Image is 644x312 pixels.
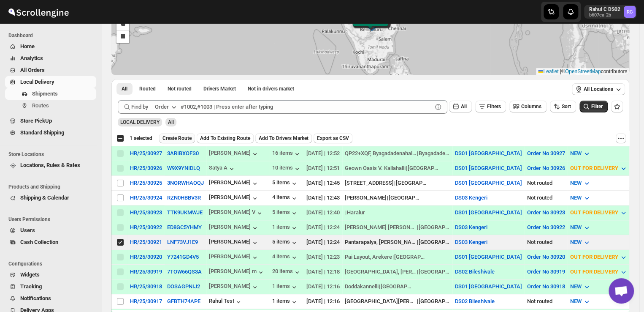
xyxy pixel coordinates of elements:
[198,83,241,95] button: Claimable
[272,238,298,247] button: 5 items
[209,253,259,262] div: [PERSON_NAME]
[570,180,582,186] span: NEW
[130,268,162,275] button: HR/25/30919
[130,209,162,216] div: HR/25/30923
[475,101,506,112] button: Filters
[209,194,259,203] div: [PERSON_NAME]
[130,254,162,260] div: HR/25/30920
[345,253,450,261] div: |
[130,239,162,245] button: HR/25/30921
[20,79,54,85] span: Local Delivery
[167,298,200,304] button: GFBTH74APE
[150,100,183,114] button: Order
[259,135,308,142] span: Add To Drivers Market
[627,9,633,15] text: RC
[584,5,636,19] button: User menu
[209,209,264,217] button: [PERSON_NAME] V
[487,104,501,109] span: Filters
[20,67,45,73] span: All Orders
[521,104,541,109] span: Columns
[8,183,97,190] span: Products and Shipping
[381,282,412,291] div: [GEOGRAPHIC_DATA]
[209,179,259,188] div: [PERSON_NAME]
[306,223,340,232] div: [DATE] | 12:24
[130,194,162,201] button: HR/25/30924
[419,238,450,246] div: [GEOGRAPHIC_DATA]
[345,194,387,202] div: [PERSON_NAME]
[167,268,202,275] button: 7TOW66QS3A
[455,194,487,201] button: DS03 Kengeri
[306,149,340,158] div: [DATE] | 12:52
[116,18,129,30] a: Draw a polygon
[570,209,618,216] span: OUT FOR DELIVERY
[306,194,340,202] div: [DATE] | 12:43
[5,64,96,76] button: All Orders
[527,238,565,246] div: Not routed
[122,85,127,92] span: All
[527,254,565,260] button: Order No 30920
[209,224,259,232] button: [PERSON_NAME]
[449,101,472,112] button: All
[209,150,259,158] button: [PERSON_NAME]
[272,283,298,291] button: 1 items
[209,164,236,173] button: Satya A
[565,235,596,249] button: NEW
[272,150,301,158] button: 16 items
[162,135,192,142] span: Create Route
[550,101,576,112] button: Sort
[570,224,582,230] span: NEW
[345,223,450,232] div: |
[306,208,340,217] div: [DATE] | 12:40
[5,100,96,112] button: Routes
[347,208,365,217] div: Haralur
[5,269,96,281] button: Widgets
[527,297,565,306] div: Not routed
[130,180,162,186] button: HR/25/30925
[203,85,236,92] span: Drivers Market
[209,298,243,306] div: Rahul Test
[272,209,298,217] div: 5 items
[345,268,450,276] div: |
[8,151,97,158] span: Store Locations
[455,150,522,156] button: DS01 [GEOGRAPHIC_DATA]
[20,227,35,233] span: Users
[209,238,259,247] button: [PERSON_NAME]
[572,83,625,95] button: All Locations
[314,133,352,143] button: Export as CSV
[589,13,620,18] p: b607ea-2b
[272,298,298,306] button: 1 items
[167,180,204,186] button: 3NORWHAOQJ
[306,164,340,172] div: [DATE] | 12:51
[155,103,169,111] div: Order
[32,102,49,109] span: Routes
[209,283,259,291] button: [PERSON_NAME]
[455,283,522,290] button: DS01 [GEOGRAPHIC_DATA]
[5,159,96,171] button: Locations, Rules & Rates
[345,297,450,306] div: |
[130,283,162,290] button: HR/25/30918
[616,133,626,143] button: More actions
[365,21,377,30] img: Marker
[5,236,96,248] button: Cash Collection
[565,295,596,308] button: NEW
[565,265,633,279] button: OUT FOR DELIVERY
[565,147,596,160] button: NEW
[130,165,162,171] button: HR/25/30926
[345,149,450,158] div: |
[538,68,558,74] a: Leaflet
[116,30,129,43] a: Draw a rectangle
[130,298,162,304] button: HR/25/30917
[345,297,417,306] div: [GEOGRAPHIC_DATA][PERSON_NAME], [GEOGRAPHIC_DATA]
[5,41,96,52] button: Home
[408,164,439,172] div: [GEOGRAPHIC_DATA]
[570,254,618,260] span: OUT FOR DELIVERY
[255,133,312,143] button: Add To Drivers Market
[591,104,603,109] span: Filter
[130,224,162,230] div: HR/25/30922
[455,268,495,275] button: DS02 Bileshivale
[455,180,522,186] button: DS01 [GEOGRAPHIC_DATA]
